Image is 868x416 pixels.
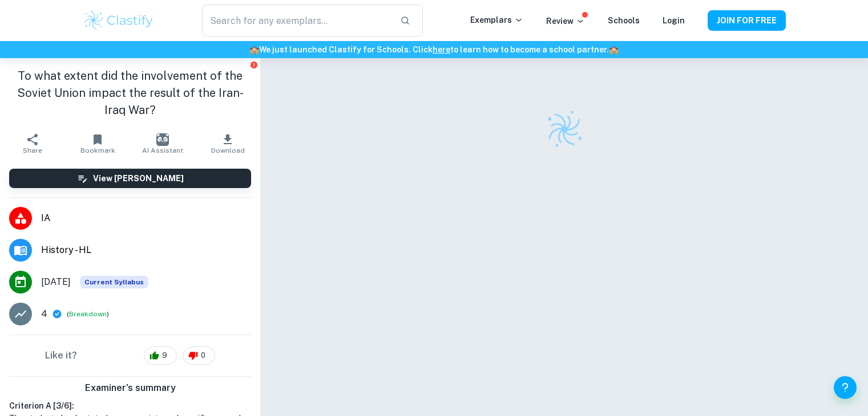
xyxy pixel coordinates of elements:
span: 0 [195,350,212,361]
a: Schools [608,16,640,25]
button: JOIN FOR FREE [708,10,786,31]
img: Clastify logo [83,9,155,32]
h6: Like it? [45,349,77,362]
span: Share [23,146,42,154]
span: [DATE] [41,275,71,289]
input: Search for any exemplars... [202,5,390,36]
span: Bookmark [80,146,115,154]
span: 9 [156,350,173,361]
span: Download [211,146,245,154]
span: IA [41,211,251,225]
h6: Criterion A [ 3 / 6 ]: [9,399,251,412]
span: Current Syllabus [80,276,148,288]
button: View [PERSON_NAME] [9,169,251,188]
button: Bookmark [65,128,130,160]
p: 4 [41,307,47,321]
span: 🏫 [609,45,619,54]
span: History - HL [41,243,251,257]
img: AI Assistant [156,133,169,146]
img: Clastify logo [539,104,589,154]
span: AI Assistant [142,146,183,154]
div: 0 [183,346,215,365]
span: ( ) [67,309,109,320]
button: Breakdown [69,309,107,319]
p: Exemplars [470,14,523,26]
span: 🏫 [249,45,259,54]
a: here [433,45,450,54]
button: Download [195,128,260,160]
div: 9 [144,346,177,365]
div: This exemplar is based on the current syllabus. Feel free to refer to it for inspiration/ideas wh... [80,276,148,288]
h1: To what extent did the involvement of the Soviet Union impact the result of the Iran-Iraq War? [9,67,251,119]
p: Review [546,15,585,27]
h6: View [PERSON_NAME] [93,172,184,185]
a: Login [663,16,685,25]
h6: Examiner's summary [5,381,256,395]
h6: We just launched Clastify for Schools. Click to learn how to become a school partner. [2,43,866,56]
button: Report issue [249,60,258,69]
button: AI Assistant [130,128,195,160]
button: Help and Feedback [834,376,857,399]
